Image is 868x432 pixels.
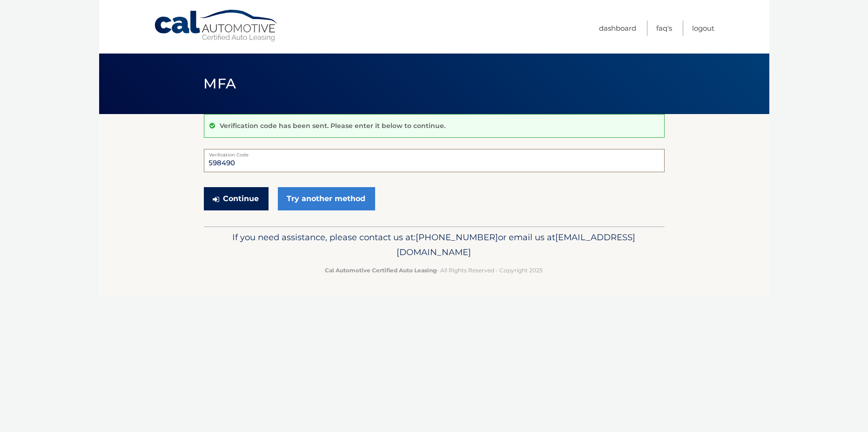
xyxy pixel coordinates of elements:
[154,9,279,42] a: Cal Automotive
[657,20,673,36] a: FAQ's
[204,75,236,92] span: MFA
[210,265,659,275] p: - All Rights Reserved - Copyright 2025
[599,20,637,36] a: Dashboard
[210,230,659,260] p: If you need assistance, please contact us at: or email us at
[693,20,715,36] a: Logout
[204,149,665,156] label: Verification Code
[397,232,636,257] span: [EMAIL_ADDRESS][DOMAIN_NAME]
[204,149,665,172] input: Verification Code
[204,187,269,210] button: Continue
[220,121,446,130] p: Verification code has been sent. Please enter it below to continue.
[325,267,437,274] strong: Cal Automotive Certified Auto Leasing
[278,187,375,210] a: Try another method
[416,232,498,243] span: [PHONE_NUMBER]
